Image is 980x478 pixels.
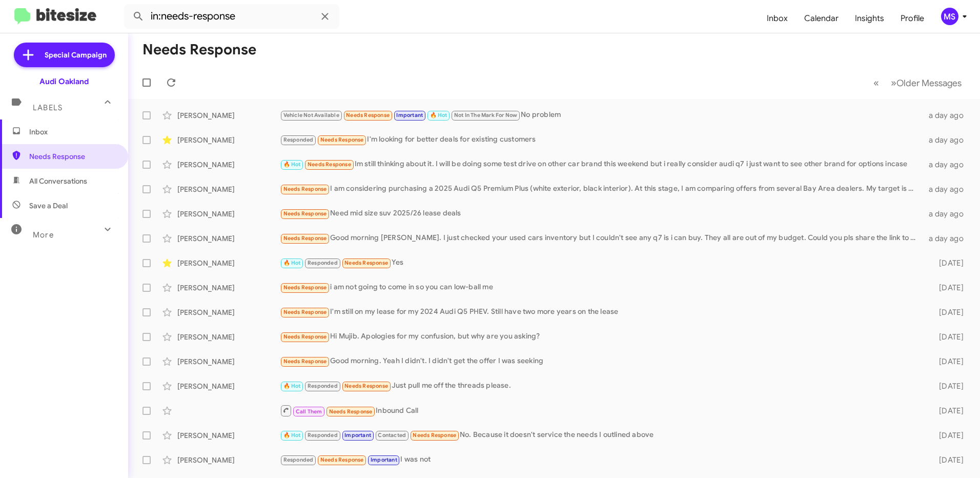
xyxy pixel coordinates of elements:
span: Needs Response [283,235,327,242]
span: » [891,76,896,89]
span: More [33,230,54,240]
div: Im still thinking about it. I will be doing some test drive on other car brand this weekend but i... [280,158,923,170]
div: Audi Oakland [39,76,89,87]
div: [PERSON_NAME] [177,160,280,170]
span: Needs Response [320,456,364,463]
div: [PERSON_NAME] [177,283,280,293]
span: Contacted [378,432,406,439]
button: Previous [867,72,885,93]
span: 🔥 Hot [283,383,301,389]
div: [PERSON_NAME] [177,381,280,391]
span: 🔥 Hot [283,260,301,266]
div: [DATE] [923,406,972,416]
div: a day ago [923,110,972,121]
span: « [873,76,879,89]
nav: Page navigation example [868,72,968,93]
span: Responded [308,383,338,389]
div: [PERSON_NAME] [177,356,280,367]
div: Need mid size suv 2025/26 lease deals [280,208,923,220]
span: Needs Response [320,136,364,143]
div: [DATE] [923,455,972,465]
div: [DATE] [923,381,972,391]
a: Profile [892,4,932,33]
span: Needs Response [283,358,327,365]
div: I was not [280,454,923,466]
a: Calendar [796,4,847,33]
input: Search [124,4,339,29]
span: Needs Response [283,333,327,340]
span: Labels [33,103,63,112]
div: [PERSON_NAME] [177,430,280,441]
div: [DATE] [923,430,972,441]
span: Vehicle Not Available [283,112,339,118]
span: Inbox [29,127,116,137]
div: Good morning [PERSON_NAME]. I just checked your used cars inventory but I couldn't see any q7 is ... [280,232,923,244]
span: Save a Deal [29,201,68,211]
button: Next [885,72,968,93]
span: Needs Response [308,161,351,168]
div: [PERSON_NAME] [177,233,280,244]
div: Hi Mujib. Apologies for my confusion, but why are you asking? [280,331,923,343]
div: a day ago [923,233,972,244]
span: All Conversations [29,176,87,186]
span: Important [344,432,371,439]
span: Needs Response [329,408,373,415]
span: Needs Response [283,284,327,291]
div: [PERSON_NAME] [177,110,280,121]
div: [DATE] [923,332,972,342]
div: a day ago [923,135,972,145]
div: I am considering purchasing a 2025 Audi Q5 Premium Plus (white exterior, black interior). At this... [280,183,923,195]
span: Not In The Mark For Now [454,112,518,118]
div: Yes [280,257,923,269]
span: Call Them [296,408,322,415]
div: a day ago [923,160,972,170]
div: I'm still on my lease for my 2024 Audi Q5 PHEV. Still have two more years on the lease [280,306,923,318]
span: Important [371,456,397,463]
div: [PERSON_NAME] [177,307,280,317]
span: 🔥 Hot [430,112,447,118]
span: Special Campaign [45,50,107,60]
span: 🔥 Hot [283,432,301,439]
div: No problem [280,109,923,121]
div: a day ago [923,184,972,194]
div: [DATE] [923,258,972,268]
div: i am not going to come in so you can low-ball me [280,282,923,293]
div: [PERSON_NAME] [177,258,280,268]
span: Responded [283,456,314,463]
div: [PERSON_NAME] [177,209,280,219]
span: Needs Response [413,432,456,439]
span: Important [396,112,423,118]
div: Inbound Call [280,404,923,417]
div: [DATE] [923,283,972,293]
div: [DATE] [923,307,972,317]
span: Needs Response [283,186,327,192]
div: I'm looking for better deals for existing customers [280,134,923,146]
div: Just pull me off the threads please. [280,380,923,392]
div: [PERSON_NAME] [177,455,280,465]
span: Needs Response [29,151,116,162]
span: Responded [283,136,314,143]
span: Responded [308,432,338,439]
h1: Needs Response [142,42,256,58]
span: Needs Response [346,112,390,118]
span: Older Messages [896,77,962,89]
div: No. Because it doesn't service the needs I outlined above [280,429,923,441]
a: Inbox [759,4,796,33]
div: Good morning. Yeah I didn't. I didn't get the offer I was seeking [280,355,923,367]
span: Needs Response [344,260,388,266]
span: Needs Response [344,383,388,389]
div: [DATE] [923,356,972,367]
div: [PERSON_NAME] [177,332,280,342]
span: 🔥 Hot [283,161,301,168]
div: a day ago [923,209,972,219]
div: MS [941,8,958,25]
a: Insights [847,4,892,33]
span: Responded [308,260,338,266]
div: [PERSON_NAME] [177,184,280,194]
span: Needs Response [283,309,327,315]
button: MS [932,8,969,25]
